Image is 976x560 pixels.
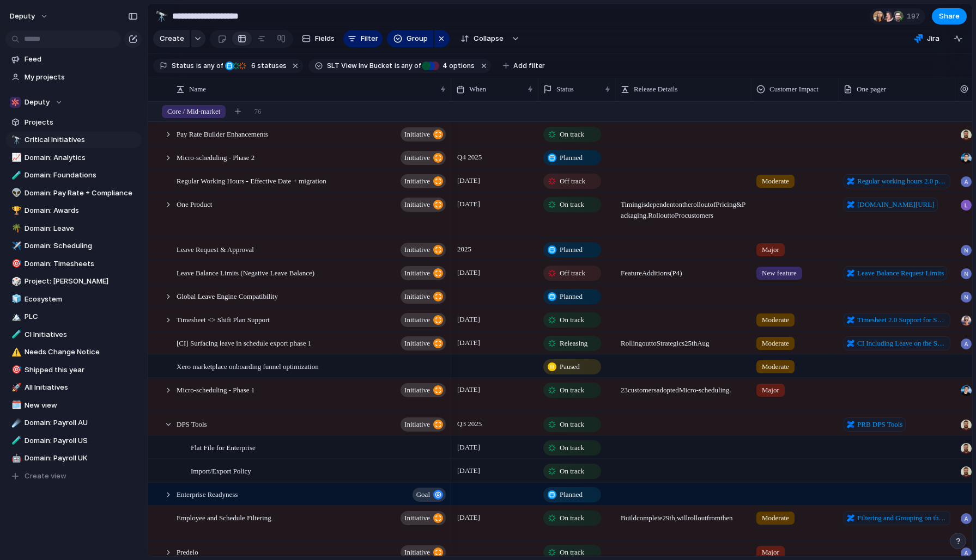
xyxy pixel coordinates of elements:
span: Moderate [762,176,789,187]
a: 🗓️New view [5,397,142,414]
span: [DATE] [454,266,483,279]
span: Xero marketplace onboarding funnel optimization [177,360,319,372]
button: initiative [401,266,446,280]
span: Regular Working Hours - Effective Date + migration [177,174,326,187]
span: Status [556,84,574,95]
span: Filter [361,33,378,44]
span: Q4 2025 [454,151,484,164]
button: 🎲 [10,276,21,287]
a: 🧊Ecosystem [5,291,142,307]
span: initiative [404,127,430,142]
span: Moderate [762,338,789,349]
a: ✈️Domain: Scheduling [5,238,142,254]
span: goal [416,487,430,502]
button: initiative [401,313,446,327]
a: 🧪Domain: Payroll US [5,433,142,449]
span: Leave Balance Limits (Negative Leave Balance) [177,266,314,279]
div: 🔭 [155,9,167,23]
div: 📈 [11,151,19,164]
div: ☄️ [11,417,19,429]
span: SLT View Inv Bucket [327,61,392,71]
span: On track [560,419,584,430]
button: initiative [401,243,446,257]
button: 🔭 [153,8,170,25]
span: Fields [315,33,335,44]
span: initiative [404,545,430,560]
span: any of [202,61,223,71]
button: ⚠️ [10,347,21,358]
button: ✈️ [10,241,21,251]
div: 🎯Shipped this year [5,362,142,378]
div: 🚀All Initiatives [5,379,142,396]
a: [DOMAIN_NAME][URL] [844,198,938,212]
span: Employee and Schedule Filtering [177,511,271,524]
span: Global Leave Engine Compatibility [177,290,278,302]
span: 6 [248,61,257,70]
button: isany of [392,60,423,72]
span: 4 [439,61,449,70]
button: Filter [343,30,383,47]
div: 🎲Project: [PERSON_NAME] [5,273,142,290]
a: 👽Domain: Pay Rate + Compliance [5,185,142,201]
button: 🤖 [10,453,21,464]
span: Group [407,33,428,44]
button: 🧊 [10,294,21,305]
button: 👽 [10,188,21,199]
div: 🧊 [11,293,19,305]
div: 🏔️PLC [5,309,142,325]
span: initiative [404,266,430,281]
span: [DOMAIN_NAME][URL] [857,199,935,210]
span: Major [762,385,779,396]
span: Regular working hours 2.0 pre-migration improvements [857,176,947,187]
span: 76 [254,106,261,117]
button: goal [413,488,446,502]
span: Project: [PERSON_NAME] [25,276,138,287]
span: Domain: Payroll US [25,435,138,446]
span: deputy [10,11,35,22]
span: Name [189,84,206,95]
span: CI Including Leave on the Schedule Export Week by Area and Team Member [857,338,947,349]
a: PRB DPS Tools [844,417,906,432]
span: When [469,84,486,95]
span: Paused [560,361,580,372]
span: Ecosystem [25,294,138,305]
span: New feature [762,268,797,279]
span: 197 [907,11,923,22]
button: Deputy [5,94,142,110]
button: 🎯 [10,365,21,376]
span: Collapse [474,33,504,44]
button: Jira [910,30,944,47]
div: 🎲 [11,275,19,288]
button: initiative [401,417,446,432]
span: 2025 [454,243,474,256]
span: Import/Export Policy [191,464,251,477]
span: [DATE] [454,464,483,477]
span: Domain: Payroll AU [25,417,138,428]
button: ☄️ [10,417,21,428]
span: initiative [404,312,430,328]
a: My projects [5,69,142,85]
span: Planned [560,489,583,500]
span: Predelo [177,545,198,558]
span: Micro-scheduling - Phase 2 [177,151,254,163]
span: any of [400,61,421,71]
a: 🏆Domain: Awards [5,202,142,219]
span: Add filter [513,61,545,71]
span: One pager [857,84,886,95]
span: Planned [560,291,583,302]
button: 🗓️ [10,400,21,411]
button: 🧪 [10,435,21,446]
button: initiative [401,174,446,188]
span: initiative [404,289,430,304]
span: Flat File for Enterprise [191,441,256,453]
span: PRB DPS Tools [857,419,902,430]
button: 📈 [10,152,21,163]
a: 🤖Domain: Payroll UK [5,450,142,466]
span: One Product [177,198,212,210]
span: [DATE] [454,336,483,349]
button: isany of [194,60,225,72]
div: 🧪 [11,434,19,447]
button: 🧪 [10,329,21,340]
